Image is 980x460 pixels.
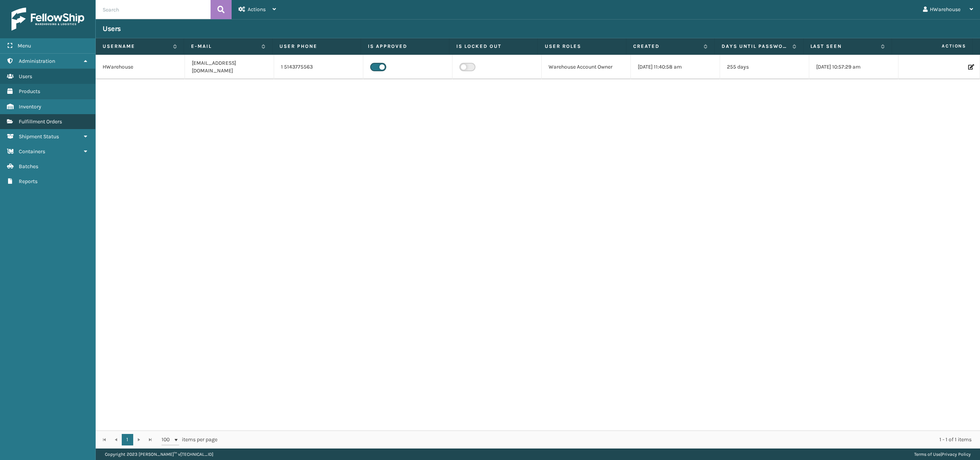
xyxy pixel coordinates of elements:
label: E-mail [191,43,258,50]
span: Actions [248,6,266,13]
label: Last Seen [810,43,877,50]
td: [EMAIL_ADDRESS][DOMAIN_NAME] [185,55,274,79]
label: Username [103,43,169,50]
label: Days until password expires [722,43,788,50]
span: Actions [894,40,971,52]
td: 1 5143775563 [274,55,363,79]
div: 1 - 1 of 1 items [228,436,972,444]
span: 100 [162,436,173,444]
p: Copyright 2023 [PERSON_NAME]™ v [TECHNICAL_ID] [105,449,213,460]
div: | [914,449,971,460]
label: Is Locked Out [456,43,531,50]
td: 255 days [720,55,809,79]
span: Reports [19,178,38,185]
span: Users [19,73,32,80]
span: Shipment Status [19,133,59,140]
label: User Roles [545,43,619,50]
span: Products [19,88,40,95]
label: User phone [279,43,354,50]
span: Administration [19,58,55,64]
span: Containers [19,148,45,155]
td: [DATE] 11:40:58 am [631,55,720,79]
a: Terms of Use [914,452,941,457]
td: HWarehouse [96,55,185,79]
a: Privacy Policy [942,452,971,457]
label: Is Approved [368,43,442,50]
img: logo [11,8,84,31]
span: Batches [19,163,38,170]
span: Inventory [19,103,41,110]
i: Edit [968,64,973,70]
td: [DATE] 10:57:29 am [809,55,898,79]
label: Created [633,43,700,50]
a: 1 [122,434,133,445]
span: items per page [162,434,217,445]
h3: Users [103,24,121,33]
span: Fulfillment Orders [19,118,62,125]
td: Warehouse Account Owner [542,55,631,79]
span: Menu [18,43,31,49]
